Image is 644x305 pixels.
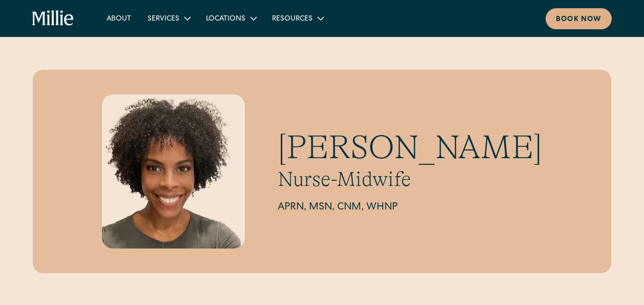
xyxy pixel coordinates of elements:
[98,10,139,27] a: About
[556,14,601,25] div: Book now
[206,14,245,25] div: Locations
[546,8,612,29] a: Book now
[278,167,542,192] h2: Nurse-Midwife
[278,128,542,167] h1: [PERSON_NAME]
[272,14,313,25] div: Resources
[278,200,542,215] h2: APRN, MSN, CNM, WHNP
[148,14,179,25] div: Services
[198,10,264,27] div: Locations
[32,10,74,27] a: home
[264,10,331,27] div: Resources
[139,10,198,27] div: Services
